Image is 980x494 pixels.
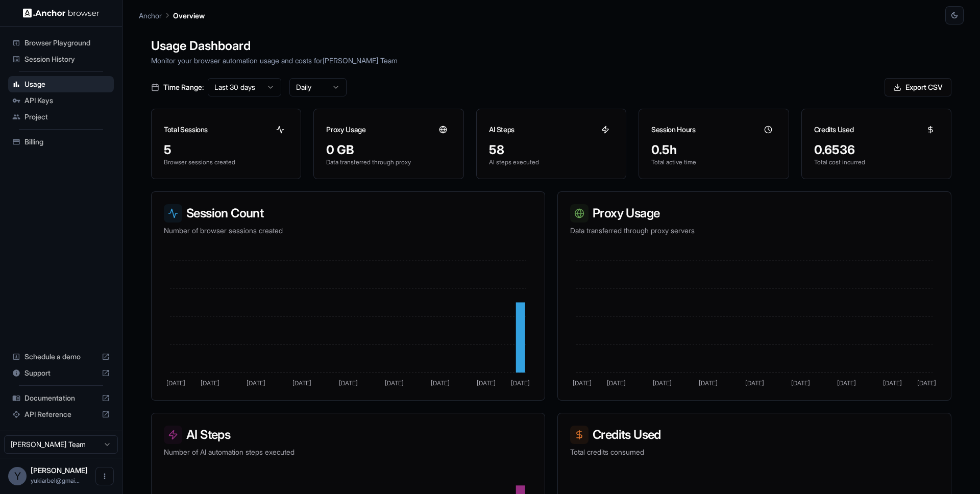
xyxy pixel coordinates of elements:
tspan: [DATE] [745,379,764,387]
span: Project [24,112,110,122]
h3: Session Count [164,204,532,223]
nav: breadcrumb [139,10,205,21]
p: Browser sessions created [164,158,288,166]
h3: Total Sessions [164,125,208,135]
p: Total active time [651,158,776,166]
tspan: [DATE] [607,379,626,387]
h3: Credits Used [814,125,854,135]
p: Total cost incurred [814,158,939,166]
span: Time Range: [163,82,204,92]
tspan: [DATE] [431,379,450,387]
p: Data transferred through proxy [326,158,451,166]
div: Billing [8,134,114,150]
tspan: [DATE] [837,379,856,387]
h3: Session Hours [651,125,695,135]
span: Usage [24,79,110,89]
div: Documentation [8,390,114,406]
tspan: [DATE] [917,379,936,387]
span: Support [24,368,97,378]
div: API Reference [8,406,114,423]
h3: AI Steps [489,125,514,135]
tspan: [DATE] [339,379,358,387]
span: API Keys [24,95,110,106]
span: Schedule a demo [24,352,97,362]
p: Number of browser sessions created [164,226,532,236]
h3: AI Steps [164,426,532,444]
div: 58 [489,142,614,158]
span: API Reference [24,409,97,419]
p: Overview [173,10,205,21]
div: Session History [8,51,114,67]
div: Support [8,365,114,381]
tspan: [DATE] [883,379,902,387]
tspan: [DATE] [511,379,530,387]
tspan: [DATE] [247,379,265,387]
div: Usage [8,76,114,92]
tspan: [DATE] [791,379,810,387]
p: AI steps executed [489,158,614,166]
div: 0.6536 [814,142,939,158]
div: Schedule a demo [8,349,114,365]
span: Browser Playground [24,38,110,48]
tspan: [DATE] [573,379,592,387]
tspan: [DATE] [477,379,496,387]
tspan: [DATE] [385,379,404,387]
p: Total credits consumed [570,447,939,457]
div: Project [8,109,114,125]
p: Anchor [139,10,162,21]
span: Yuki Arbel [31,466,88,475]
tspan: [DATE] [166,379,185,387]
div: Browser Playground [8,35,114,51]
h3: Proxy Usage [570,204,939,223]
span: Billing [24,137,110,147]
tspan: [DATE] [201,379,219,387]
img: Anchor Logo [23,8,100,18]
h1: Usage Dashboard [151,37,951,55]
span: Documentation [24,393,97,403]
div: API Keys [8,92,114,109]
tspan: [DATE] [653,379,672,387]
div: 5 [164,142,288,158]
tspan: [DATE] [699,379,718,387]
p: Number of AI automation steps executed [164,447,532,457]
span: yukiarbel@gmail.com [31,477,80,484]
button: Open menu [95,467,114,485]
div: 0.5h [651,142,776,158]
h3: Proxy Usage [326,125,365,135]
span: Session History [24,54,110,64]
h3: Credits Used [570,426,939,444]
div: 0 GB [326,142,451,158]
p: Monitor your browser automation usage and costs for [PERSON_NAME] Team [151,55,951,66]
button: Export CSV [885,78,951,96]
p: Data transferred through proxy servers [570,226,939,236]
div: Y [8,467,27,485]
tspan: [DATE] [292,379,311,387]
